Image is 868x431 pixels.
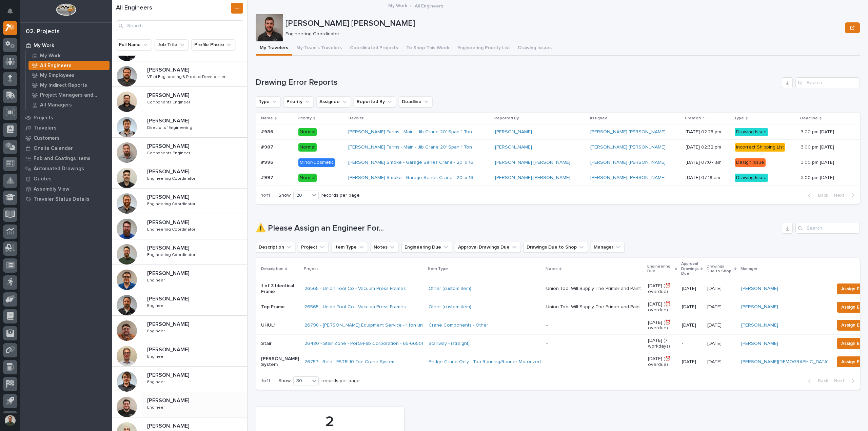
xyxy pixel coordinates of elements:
p: Item Type [428,265,448,273]
a: [PERSON_NAME] [PERSON_NAME] [590,175,666,181]
a: My Work [26,51,112,60]
a: [PERSON_NAME][PERSON_NAME] Components EngineerComponents Engineer [112,138,247,163]
p: Assembly View [34,186,69,192]
div: Notifications [8,8,17,19]
p: Show [278,378,291,384]
button: Next [831,378,860,384]
a: Onsite Calendar [20,143,112,153]
span: Back [814,192,828,198]
tr: #987#987 Normal[PERSON_NAME] Farms - Main - Jib Crane 20' Span 1 Ton [PERSON_NAME] [PERSON_NAME] ... [256,140,860,155]
p: Engineering Due [647,263,673,275]
div: Normal [298,174,317,182]
button: Next [831,192,860,198]
a: [PERSON_NAME] [PERSON_NAME] [590,144,666,150]
p: #987 [261,143,275,150]
a: Projects [20,113,112,123]
a: [PERSON_NAME] [741,322,778,328]
p: #997 [261,174,275,181]
p: 1 of 1 [256,373,276,389]
p: [DATE] [707,285,723,292]
p: Components Engineer [147,150,192,156]
button: Engineering Due [401,242,452,253]
button: Drawing Issues [514,41,556,56]
button: Back [803,192,831,198]
p: 3:00 pm [DATE] [801,128,835,135]
button: Item Type [331,242,368,253]
p: [DATE] [707,358,723,365]
a: [PERSON_NAME][PERSON_NAME] Director of EngineeringDirector of Engineering [112,112,247,138]
button: Type [256,96,281,107]
p: All Engineers [415,2,443,9]
p: [PERSON_NAME] [147,193,191,200]
p: [DATE] (7 workdays) [648,338,676,349]
p: [DATE] [682,304,702,310]
div: Drawing Issue [735,128,768,136]
a: [PERSON_NAME] Farms - Main - Jib Crane 20' Span 1 Ton [348,144,472,150]
a: Automated Drawings [20,163,112,174]
p: [PERSON_NAME] [147,91,191,99]
button: Back [803,378,831,384]
p: 3:00 pm [DATE] [801,158,835,165]
p: [PERSON_NAME] [147,345,191,353]
span: Back [814,378,828,384]
p: My Work [34,43,54,49]
p: [DATE] (⏰ overdue) [648,301,676,313]
p: [PERSON_NAME] [147,243,191,251]
a: Bridge Crane Only - Top Running/Runner Motorized [429,359,541,365]
input: Search [795,77,860,88]
p: [DATE] [682,322,702,328]
div: 30 [294,377,310,385]
a: [PERSON_NAME][PERSON_NAME] Components EngineerComponents Engineer [112,87,247,112]
h1: ⚠️ Please Assign an Engineer For... [256,223,779,233]
a: [PERSON_NAME] [741,341,778,347]
p: Top Frame [261,304,299,310]
a: [PERSON_NAME][PERSON_NAME] EngineerEngineer [112,316,247,341]
button: Full Name [116,39,152,50]
button: Job Title [155,39,189,50]
p: Description [261,265,283,273]
button: Project [298,242,329,253]
p: Traveler [348,115,363,122]
button: Drawings Due to Shop [524,242,588,253]
a: My Indirect Reports [26,80,112,90]
div: - [546,359,548,365]
p: [DATE] 07:18 am [686,175,729,181]
p: - [682,341,702,347]
a: Quotes [20,174,112,184]
span: Next [834,378,849,384]
p: [PERSON_NAME] [147,116,191,124]
p: Engineering Coordinator [147,226,197,232]
a: [PERSON_NAME][PERSON_NAME] Engineering CoordinatorEngineering Coordinator [112,163,247,189]
p: Components Engineer [147,99,192,105]
p: Travelers [34,125,57,131]
p: Fab and Coatings Items [34,156,91,162]
button: My Travelers [256,41,292,56]
div: Design Issue [735,158,766,167]
div: Normal [298,143,317,152]
div: - [546,322,548,328]
div: 02. Projects [26,28,60,36]
input: Search [116,20,243,31]
button: Assignee [316,96,351,107]
a: [PERSON_NAME] Smoke - Garage Series Crane - 20' x 16' [348,160,474,165]
tr: #996#996 Minor/Cosmetic[PERSON_NAME] Smoke - Garage Series Crane - 20' x 16' [PERSON_NAME] [PERSO... [256,155,860,170]
p: Engineering Coordinator [147,200,197,207]
p: Director of Engineering [147,124,194,130]
p: Onsite Calendar [34,145,73,152]
p: Type [734,115,744,122]
p: [PERSON_NAME] [PERSON_NAME] [285,19,842,28]
p: [DATE] 02:32 pm [686,144,729,150]
p: Engineering Coordinator [147,251,197,257]
a: Stairway - (straight) [429,341,470,347]
div: 2 [267,413,393,430]
p: Name [261,115,273,122]
p: My Indirect Reports [40,82,87,89]
a: Assembly View [20,184,112,194]
a: Fab and Coatings Items [20,153,112,163]
a: [PERSON_NAME][PERSON_NAME] EngineerEngineer [112,290,247,316]
a: [PERSON_NAME] [741,304,778,310]
p: [PERSON_NAME] [147,294,191,302]
a: [PERSON_NAME] [PERSON_NAME] [495,175,570,181]
p: Project Managers and Engineers [40,92,107,98]
p: All Engineers [40,63,72,69]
